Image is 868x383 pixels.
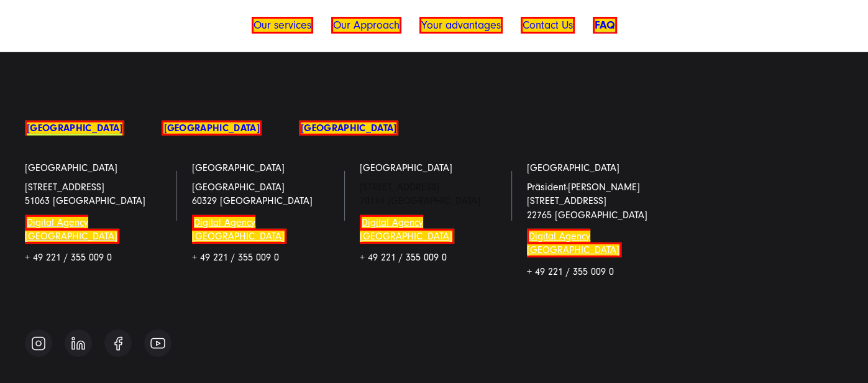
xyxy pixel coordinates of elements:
[25,121,124,136] a: [GEOGRAPHIC_DATA]
[360,161,452,175] a: [GEOGRAPHIC_DATA]
[71,336,85,350] img: Follow us on Linkedin
[25,180,173,208] p: [STREET_ADDRESS] 51063 [GEOGRAPHIC_DATA]
[25,251,173,264] p: + 49 221 / 355 009 0
[419,17,503,34] a: Your advantages
[360,195,480,206] a: 70174 [GEOGRAPHIC_DATA]
[192,180,340,208] p: [GEOGRAPHIC_DATA] 60329 [GEOGRAPHIC_DATA]
[162,121,261,136] a: [GEOGRAPHIC_DATA]
[192,251,340,264] p: + 49 221 / 355 009 0
[150,338,165,349] img: Follow us on Youtube
[527,265,675,279] p: + 49 221 / 355 009 0
[252,17,313,34] a: Our services
[360,251,508,264] p: + 49 221 / 355 009 0
[25,215,119,244] a: Digital Agency [GEOGRAPHIC_DATA]
[527,161,619,175] a: [GEOGRAPHIC_DATA]
[25,217,117,242] span: Digital Agency [GEOGRAPHIC_DATA]
[527,231,619,256] span: Digital Agency [GEOGRAPHIC_DATA]
[593,17,617,34] a: FAQ
[25,161,117,175] a: [GEOGRAPHIC_DATA]
[521,17,575,34] a: Contact Us
[192,215,286,244] a: Digital Agency [GEOGRAPHIC_DATA]
[299,121,398,136] a: [GEOGRAPHIC_DATA]
[360,215,454,244] a: Digital Agency [GEOGRAPHIC_DATA]
[192,217,285,242] span: Digital Agency [GEOGRAPHIC_DATA]
[527,182,647,221] span: Präsident-[PERSON_NAME][STREET_ADDRESS] 22765 [GEOGRAPHIC_DATA]
[331,17,401,34] a: Our Approach
[360,182,439,193] a: [STREET_ADDRESS]
[192,161,285,175] a: [GEOGRAPHIC_DATA]
[31,336,46,351] img: Follow us on Instagram
[114,336,122,351] img: Follow us on Facebook
[360,217,452,242] span: Digital Agency [GEOGRAPHIC_DATA]
[527,229,621,257] a: Digital Agency [GEOGRAPHIC_DATA]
